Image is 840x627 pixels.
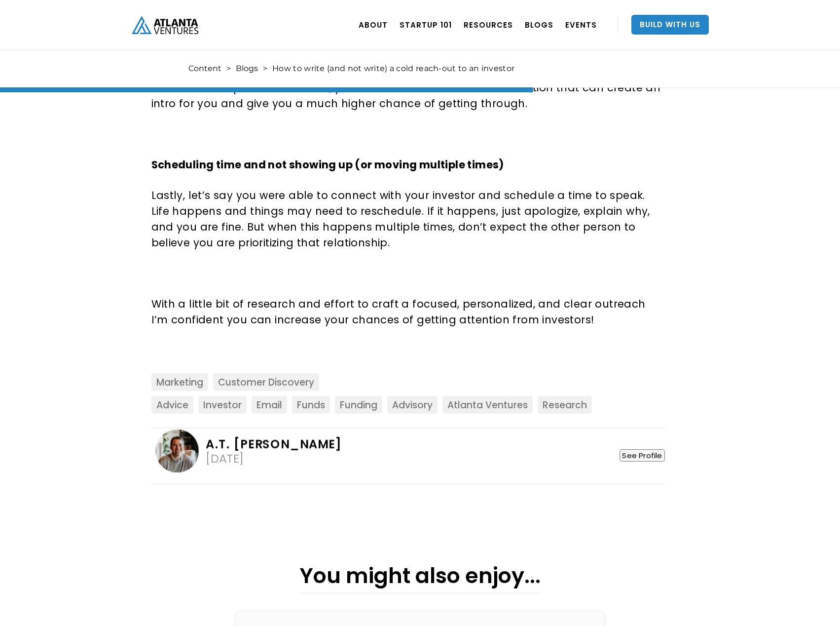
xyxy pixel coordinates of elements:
p: Lastly, let’s say you were able to connect with your investor and schedule a time to speak. Life ... [151,188,661,251]
a: Atlanta Ventures [442,396,533,414]
a: Customer Discovery [213,373,319,391]
a: RESOURCES [464,11,513,39]
div: How to write (and not write) a cold reach-out to an investor [272,64,514,74]
a: Funding [335,396,382,414]
a: A.T. [PERSON_NAME][DATE] [155,430,342,473]
div: A.T. [PERSON_NAME] [206,438,342,450]
a: Advisory [387,396,438,414]
a: Advice [151,396,193,414]
a: See Profile [620,449,664,462]
a: Research [538,396,592,414]
a: Blogs [236,64,258,74]
a: Email [252,396,287,414]
a: EVENTS [565,11,597,39]
h1: You might also enjoy... [299,563,541,593]
p: With a little bit of research and effort to craft a focused, personalized, and clear outreach I’m... [151,296,661,328]
div: > [226,64,231,74]
div: > [263,64,267,74]
a: Startup 101 [400,11,452,39]
a: Build With Us [631,15,709,35]
a: Funds [292,396,330,414]
a: Marketing [151,373,208,391]
a: BLOGS [525,11,553,39]
a: ABOUT [359,11,388,39]
div: [DATE] [206,452,244,464]
a: Investor [198,396,247,414]
strong: Scheduling time and not showing up (or moving multiple times) [151,157,504,172]
a: Content [188,64,221,74]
